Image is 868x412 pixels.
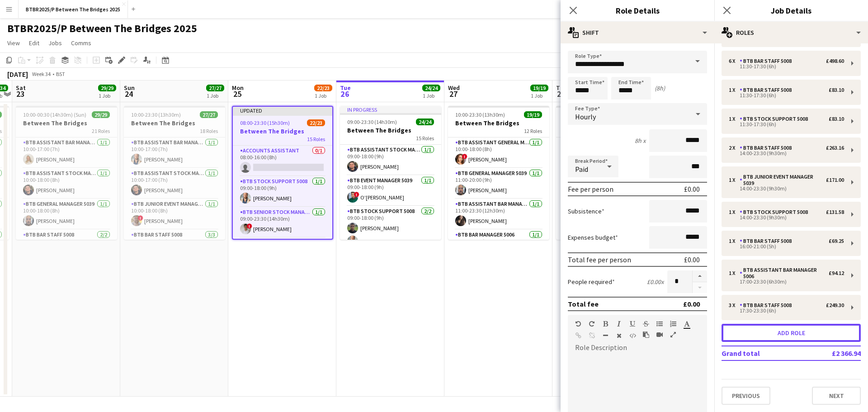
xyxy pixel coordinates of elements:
[462,154,467,159] span: !
[670,320,676,327] button: Ordered List
[14,89,26,99] span: 23
[829,238,844,244] div: £69.25
[16,84,26,92] span: Sat
[200,111,218,118] span: 27/27
[16,106,117,240] app-job-card: 10:00-00:30 (14h30m) (Sun)29/29Between The Bridges21 RolesBTB Assistant Bar Manager 50061/110:00-...
[233,127,332,135] h3: Between The Bridges
[530,85,548,91] span: 19/19
[670,331,676,338] button: Fullscreen
[340,84,351,92] span: Tue
[740,87,795,93] div: BTB Bar Staff 5008
[340,206,441,250] app-card-role: BTB Stock support 50082/209:00-18:00 (9h)[PERSON_NAME][PERSON_NAME]
[200,128,218,134] span: 18 Roles
[829,270,844,276] div: £94.12
[233,238,332,269] app-card-role: BTB Event Manager 50391/1
[233,107,332,114] div: Updated
[455,111,505,118] span: 10:00-23:30 (13h30m)
[340,126,441,134] h3: Between The Bridges
[740,302,795,308] div: BTB Bar Staff 5008
[589,320,595,327] button: Redo
[314,85,332,91] span: 22/23
[616,320,622,327] button: Italic
[23,111,86,118] span: 10:00-00:30 (14h30m) (Sun)
[561,5,714,16] h3: Role Details
[448,119,549,127] h3: Between The Bridges
[45,37,66,49] a: Jobs
[826,302,844,308] div: £249.30
[232,84,244,92] span: Mon
[240,119,290,126] span: 08:00-23:30 (15h30m)
[7,22,197,35] h1: BTBR2025/P Between The Bridges 2025
[740,238,795,244] div: BTB Bar Staff 5008
[233,176,332,207] app-card-role: BTB Stock support 50081/109:00-18:00 (9h)[PERSON_NAME]
[354,192,359,197] span: !
[16,199,117,230] app-card-role: BTB General Manager 50391/110:00-18:00 (8h)[PERSON_NAME]
[683,299,700,308] div: £0.00
[740,116,811,122] div: BTB Stock support 5008
[647,278,664,286] div: £0.00 x
[740,145,795,151] div: BTB Bar Staff 5008
[729,122,844,127] div: 11:30-17:30 (6h)
[556,106,657,240] div: 09:00-23:30 (14h30m)34/34Between The Bridges20 RolesBTB Senior Stock Manager 50061/109:00-18:00 (...
[340,175,441,206] app-card-role: BTB Event Manager 50391/109:00-18:00 (9h)!O’[PERSON_NAME]
[826,209,844,215] div: £131.58
[829,116,844,122] div: £83.10
[206,85,224,91] span: 27/27
[722,346,804,360] td: Grand total
[448,168,549,199] app-card-role: BTB General Manager 50391/111:00-20:00 (9h)[PERSON_NAME]
[207,92,224,99] div: 1 Job
[656,331,663,338] button: Insert video
[729,116,740,122] div: 1 x
[99,92,116,99] div: 1 Job
[722,387,770,405] button: Previous
[729,186,844,191] div: 14:00-23:30 (9h30m)
[729,270,740,276] div: 1 x
[804,346,861,360] td: £2 366.94
[729,308,844,313] div: 17:30-23:30 (6h)
[98,85,116,91] span: 29/29
[826,177,844,183] div: £171.00
[315,92,332,99] div: 1 Job
[67,37,95,49] a: Comms
[124,84,135,92] span: Sun
[684,255,700,264] div: £0.00
[131,111,181,118] span: 10:00-23:30 (13h30m)
[729,244,844,249] div: 16:00-21:00 (5h)
[729,215,844,220] div: 14:00-23:30 (9h30m)
[423,92,440,99] div: 1 Job
[339,89,351,99] span: 26
[16,230,117,274] app-card-role: BTB Bar Staff 50082/210:30-17:30 (7h)
[448,106,549,240] app-job-card: 10:00-23:30 (13h30m)19/19Between The Bridges12 RolesBTB Assistant General Manager 50061/110:00-18...
[416,135,434,142] span: 15 Roles
[729,93,844,98] div: 11:30-17:30 (6h)
[616,332,622,339] button: Clear Formatting
[729,58,740,64] div: 6 x
[7,70,28,79] div: [DATE]
[232,106,333,240] app-job-card: Updated08:00-23:30 (15h30m)22/23Between The Bridges15 RolesAccounts Assistant0/108:00-16:00 (8h) ...
[524,111,542,118] span: 19/19
[602,320,609,327] button: Bold
[555,89,567,99] span: 28
[556,119,657,127] h3: Between The Bridges
[92,128,110,134] span: 21 Roles
[448,137,549,168] app-card-role: BTB Assistant General Manager 50061/110:00-18:00 (8h)![PERSON_NAME]
[16,168,117,199] app-card-role: BTB Assistant Stock Manager 50061/110:00-18:00 (8h)[PERSON_NAME]
[629,332,636,339] button: HTML Code
[740,174,826,186] div: BTB Junior Event Manager 5039
[524,128,542,134] span: 12 Roles
[307,136,325,142] span: 15 Roles
[575,165,588,174] span: Paid
[124,106,225,240] app-job-card: 10:00-23:30 (13h30m)27/27Between The Bridges18 RolesBTB Assistant Bar Manager 50061/110:00-17:00 ...
[575,320,581,327] button: Undo
[729,87,740,93] div: 1 x
[448,199,549,230] app-card-role: BTB Assistant Bar Manager 50061/111:00-23:30 (12h30m)[PERSON_NAME]
[629,320,636,327] button: Underline
[635,137,646,145] div: 8h x
[247,223,252,229] span: !
[568,185,613,194] div: Fee per person
[693,270,707,282] button: Increase
[643,331,649,338] button: Paste as plain text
